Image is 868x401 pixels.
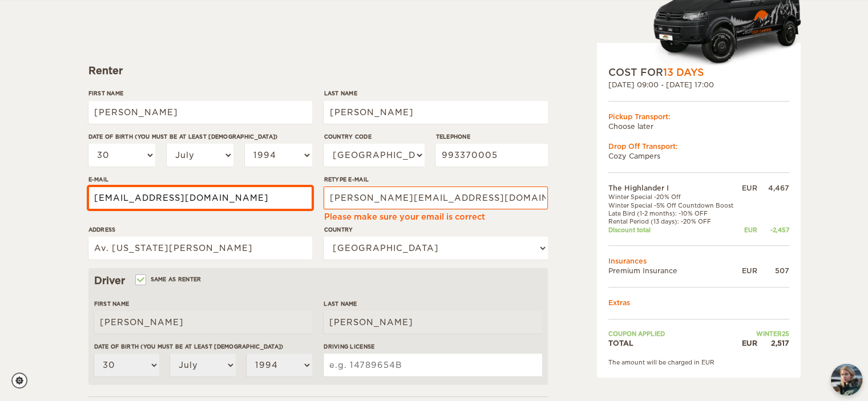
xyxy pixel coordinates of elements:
span: 13 Days [663,67,704,78]
td: WINTER25 [739,330,789,338]
label: Date of birth (You must be at least [DEMOGRAPHIC_DATA]) [88,132,312,141]
img: Freyja at Cozy Campers [831,364,862,395]
label: Last Name [324,299,542,308]
div: [DATE] 09:00 - [DATE] 17:00 [608,80,789,90]
td: Late Bird (1-2 months): -10% OFF [608,209,740,217]
label: Driving License [324,342,542,351]
div: Pickup Transport: [608,112,789,121]
label: First Name [94,299,312,308]
label: Retype E-mail [324,175,547,184]
label: Date of birth (You must be at least [DEMOGRAPHIC_DATA]) [94,342,312,351]
td: Choose later [608,121,789,131]
div: EUR [739,183,757,193]
label: Last Name [324,89,547,98]
div: 4,467 [757,183,789,193]
label: Country Code [324,132,424,141]
td: Extras [608,298,789,307]
td: Premium Insurance [608,266,740,276]
input: e.g. Smith [324,311,542,334]
td: Rental Period (13 days): -20% OFF [608,217,740,225]
a: Cookie settings [11,372,35,388]
td: Discount total [608,226,740,234]
input: e.g. Smith [324,101,547,124]
div: 2,517 [757,338,789,348]
label: First Name [88,89,312,98]
td: Winter Special -20% Off [608,193,740,201]
label: Same as renter [136,274,201,285]
input: e.g. 14789654B [324,354,542,376]
div: Driver [94,274,542,287]
label: Address [88,225,312,234]
div: 507 [757,266,789,276]
div: The amount will be charged in EUR [608,358,789,366]
td: Winter Special -5% Off Countdown Boost [608,201,740,209]
label: Telephone [435,132,547,141]
div: -2,457 [757,226,789,234]
label: Country [324,225,547,234]
input: e.g. example@example.com [324,187,547,209]
input: e.g. William [94,311,312,334]
td: Cozy Campers [608,151,789,161]
button: chat-button [831,364,862,395]
div: Please make sure your email is correct [324,211,547,222]
input: Same as renter [136,277,144,285]
input: e.g. William [88,101,312,124]
div: EUR [739,338,757,348]
td: Insurances [608,256,789,266]
td: The Highlander I [608,183,740,193]
div: EUR [739,266,757,276]
div: COST FOR [608,66,789,79]
input: e.g. Street, City, Zip Code [88,237,312,260]
td: Coupon applied [608,330,740,338]
label: E-mail [88,175,312,184]
input: e.g. 1 234 567 890 [435,144,547,167]
div: EUR [739,226,757,234]
input: e.g. example@example.com [88,187,312,209]
div: Renter [88,64,548,78]
div: Drop Off Transport: [608,141,789,151]
td: TOTAL [608,338,740,348]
